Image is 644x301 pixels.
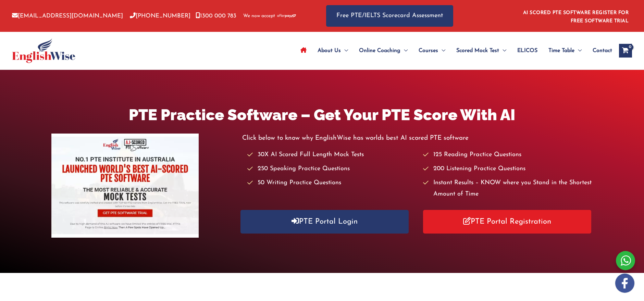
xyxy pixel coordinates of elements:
li: 200 Listening Practice Questions [423,163,592,175]
span: About Us [318,39,341,63]
span: Menu Toggle [400,39,408,63]
span: ELICOS [517,39,537,63]
a: View Shopping Cart, empty [619,44,632,58]
a: ELICOS [512,39,543,63]
span: We now accept [243,13,275,20]
a: CoursesMenu Toggle [413,39,451,63]
a: About UsMenu Toggle [312,39,354,63]
li: 250 Speaking Practice Questions [247,163,417,175]
nav: Site Navigation: Main Menu [295,39,612,63]
a: Contact [587,39,612,63]
span: Contact [593,39,612,63]
a: Time TableMenu Toggle [543,39,587,63]
span: Time Table [548,39,574,63]
li: 125 Reading Practice Questions [423,149,592,161]
a: Free PTE/IELTS Scorecard Assessment [326,5,453,27]
span: Menu Toggle [438,39,445,63]
a: [EMAIL_ADDRESS][DOMAIN_NAME] [12,13,123,19]
h1: PTE Practice Software – Get Your PTE Score With AI [51,104,592,126]
span: Courses [419,39,438,63]
span: Menu Toggle [341,39,348,63]
a: 1300 000 783 [196,13,236,19]
a: Scored Mock TestMenu Toggle [451,39,512,63]
li: Instant Results – KNOW where you Stand in the Shortest Amount of Time [423,177,592,200]
img: cropped-ew-logo [12,38,75,63]
a: Online CoachingMenu Toggle [354,39,413,63]
img: pte-institute-main [51,134,199,238]
span: Menu Toggle [574,39,582,63]
span: Online Coaching [359,39,400,63]
li: 30X AI Scored Full Length Mock Tests [247,149,417,161]
a: AI SCORED PTE SOFTWARE REGISTER FOR FREE SOFTWARE TRIAL [523,10,629,24]
img: white-facebook.png [615,274,634,293]
li: 50 Writing Practice Questions [247,177,417,189]
aside: Header Widget 1 [519,5,632,27]
span: Menu Toggle [499,39,506,63]
img: Afterpay-Logo [277,14,296,18]
p: Click below to know why EnglishWise has worlds best AI scored PTE software [242,133,593,144]
a: [PHONE_NUMBER] [130,13,190,19]
a: PTE Portal Login [240,210,409,234]
a: PTE Portal Registration [423,210,591,234]
span: Scored Mock Test [456,39,499,63]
